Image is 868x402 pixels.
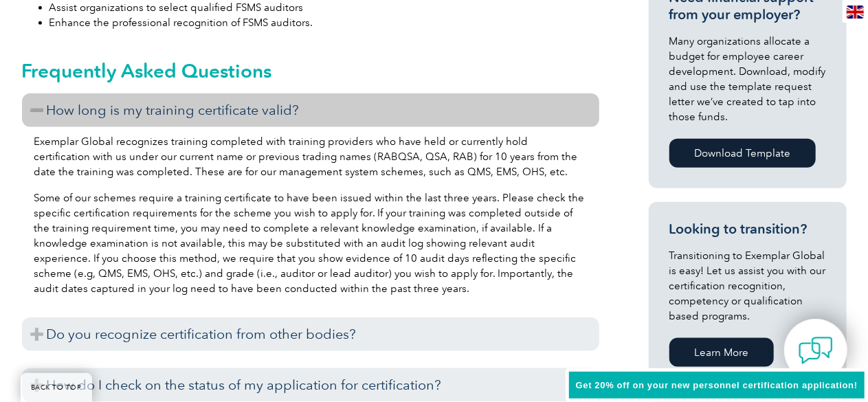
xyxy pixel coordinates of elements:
p: Many organizations allocate a budget for employee career development. Download, modify and use th... [669,34,826,124]
h3: How do I check on the status of my application for certification? [22,368,599,402]
h3: How long is my training certificate valid? [22,93,599,127]
h3: Do you recognize certification from other bodies? [22,317,599,351]
h2: Frequently Asked Questions [22,60,599,82]
a: Download Template [669,139,816,168]
p: Transitioning to Exemplar Global is easy! Let us assist you with our certification recognition, c... [669,248,826,324]
h3: Looking to transition? [669,221,826,238]
li: Enhance the professional recognition of FSMS auditors. [49,15,599,30]
span: Get 20% off on your new personnel certification application! [576,380,858,390]
img: contact-chat.png [799,333,833,368]
a: BACK TO TOP [21,373,92,402]
img: en [847,5,864,19]
p: Exemplar Global recognizes training completed with training providers who have held or currently ... [34,134,587,179]
a: Learn More [669,338,774,367]
p: Some of our schemes require a training certificate to have been issued within the last three year... [34,190,587,296]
